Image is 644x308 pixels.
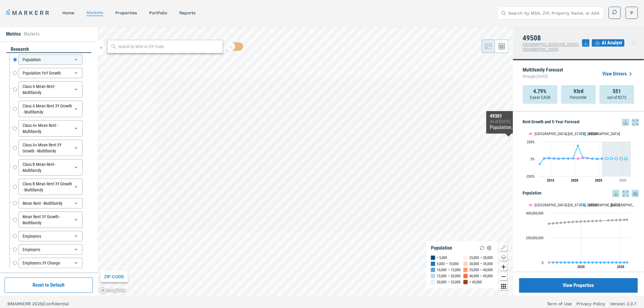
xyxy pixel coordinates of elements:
div: 49301 [490,114,527,119]
span: Confidential [43,301,69,306]
div: 30,000 — 35,000 [469,261,493,267]
path: Monday, 14 Dec, 18:00, 323,318,000. USA. [564,221,566,224]
text: 2030 [617,265,624,269]
path: Wednesday, 14 Dec, 18:00, 42,061. 49508. [568,261,570,264]
a: markets [86,10,103,15]
div: Population YoY Growth [19,68,82,78]
path: Sunday, 29 Aug, 19:00, 16.46. 49508. [582,156,584,159]
g: USA, line 3 of 3 with 20 data points. [548,219,628,225]
h4: 49508 [523,34,582,42]
path: Thursday, 29 Aug, 19:00, 7.79. 49508. [543,157,546,159]
input: Search by MSA or ZIP Code [118,44,220,50]
path: Wednesday, 29 Aug, 19:00, 5.78. 49508. [567,157,570,160]
a: reports [179,10,195,15]
path: Saturday, 14 Dec, 18:00, 345,074,000. USA. [623,219,626,221]
a: Portfolio [149,10,167,15]
tspan: 2025 [595,178,603,183]
path: Monday, 14 Dec, 18:00, 42,107. 49508. [607,261,610,264]
div: > 45,000 [469,279,482,285]
text: 0 [542,261,544,265]
div: As of : [DATE] [490,119,527,124]
path: Saturday, 14 Dec, 18:00, 42,528. 49508. [623,261,626,264]
path: Monday, 14 Dec, 18:00, 339,513,000. USA. [607,219,610,222]
div: Class A Mean Rent 3Y Growth - Multifamily [19,101,82,117]
text: -200% [526,174,535,179]
path: Thursday, 29 Aug, 19:00, 5.3. 49508. [625,157,628,160]
div: 15,000 — 20,000 [437,273,460,279]
path: Thursday, 29 Aug, 19:00, 7.46. 49508. [572,157,575,159]
a: Privacy Policy [577,301,605,307]
button: Show 49508 [582,203,598,208]
path: Friday, 14 Dec, 18:00, 343,754,000. USA. [619,219,622,221]
div: 25,000 — 30,000 [469,255,493,261]
div: Employees 3Y Change [19,258,82,268]
div: Map Tooltip Content [490,114,527,131]
p: Percentile [570,94,587,100]
div: 40,000 — 45,000 [469,273,493,279]
a: View Drivers [603,70,634,78]
strong: 4.79% [534,88,547,94]
text: 2020 [577,265,585,269]
a: properties [115,10,137,15]
path: Monday, 29 Aug, 19:00, 11.51. 49508. [586,157,589,159]
button: View Properties [519,278,638,293]
g: 49508, line 4 of 4 with 5 data points. [606,157,628,160]
strong: 551 [613,88,621,94]
div: Class B Mean Rent 3Y Growth - Multifamily [19,179,82,195]
text: 200,000,000 [526,236,544,240]
path: Sunday, 14 Dec, 18:00, 320,815,000. USA. [560,222,562,224]
path: Saturday, 14 Dec, 18:00, 39,993. 49508. [580,261,582,264]
path: Saturday, 14 Dec, 18:00, 41,525. 49508. [556,261,558,264]
button: Reset to Default [5,278,93,293]
button: AI Analyst [592,39,625,47]
path: Wednesday, 14 Dec, 18:00, 42,335. 49508. [592,261,594,264]
div: 20,000 — 25,000 [437,279,460,285]
text: 0% [531,157,535,161]
button: Other options map button [500,283,507,290]
span: through [DATE] [523,72,563,80]
path: Thursday, 14 Dec, 18:00, 41,924. 49508. [596,261,598,264]
path: Tuesday, 14 Dec, 18:00, 42,157. 49508. [611,261,614,264]
path: Saturday, 29 Aug, 19:00, 5.96. 49508. [606,157,608,160]
path: Tuesday, 29 Aug, 19:00, 7.89. 49508. [562,157,565,159]
div: < 5,000 [437,255,447,261]
path: Wednesday, 14 Dec, 18:00, 334,326,000. USA. [592,220,594,222]
path: Saturday, 29 Aug, 19:00, 2.59. 49508. [553,158,555,160]
path: Friday, 14 Dec, 18:00, 40,754. 49508. [552,261,555,264]
path: Monday, 14 Dec, 18:00, 42,549. 49508. [564,261,566,264]
path: Saturday, 14 Dec, 18:00, 42,069. 49508. [600,261,602,264]
div: 5,000 — 10,000 [437,261,459,267]
g: Grand Rapids-Wyoming, MI, line 1 of 3 with 21 data points. [548,261,628,264]
text: [GEOGRAPHIC_DATA] [611,203,643,207]
path: Thursday, 14 Dec, 18:00, 342,385,000. USA. [615,219,618,221]
button: Zoom in map button [500,263,507,271]
button: Zoom out map button [500,273,507,280]
div: research [6,46,91,53]
h5: Population [523,190,639,197]
text: 400,000,000 [526,211,544,215]
p: 5-year CAGR [530,94,551,100]
svg: Interactive chart [523,197,634,273]
h5: Rent Growth and 5-Year Forecast [523,119,639,126]
tspan: 2015 [547,178,555,183]
strong: 93rd [574,88,584,94]
path: Saturday, 14 Dec, 18:00, 331,345,000. USA. [580,220,582,223]
path: Thursday, 14 Dec, 18:00, 42,032. 49508. [572,261,574,264]
text: 200% [527,140,535,144]
div: Mean Rent - Multifamily [19,198,82,208]
path: Friday, 14 Dec, 18:00, 315,877,000. USA. [552,222,555,225]
div: Mean Rent 3Y Growth - Multifamily [19,212,82,228]
path: Friday, 29 Aug, 19:00, 12.92. 49508. [548,157,551,159]
div: Population. Highcharts interactive chart. [523,197,639,273]
div: 10,000 — 15,000 [437,267,460,273]
a: MARKERR [6,9,50,17]
button: Show/Hide Legend Map Button [500,244,507,251]
path: Wednesday, 14 Dec, 18:00, 1,009,064. Grand Rapids-Wyoming, MI. [548,261,551,264]
path: Tuesday, 14 Dec, 18:00, 332,891,000. USA. [588,220,590,222]
div: Employers [19,244,82,255]
span: 2025 | [32,301,43,306]
path: Tuesday, 14 Dec, 18:00, 340,970,000. USA. [611,219,614,222]
canvas: Map [97,27,513,296]
a: Mapbox logo [99,287,126,294]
